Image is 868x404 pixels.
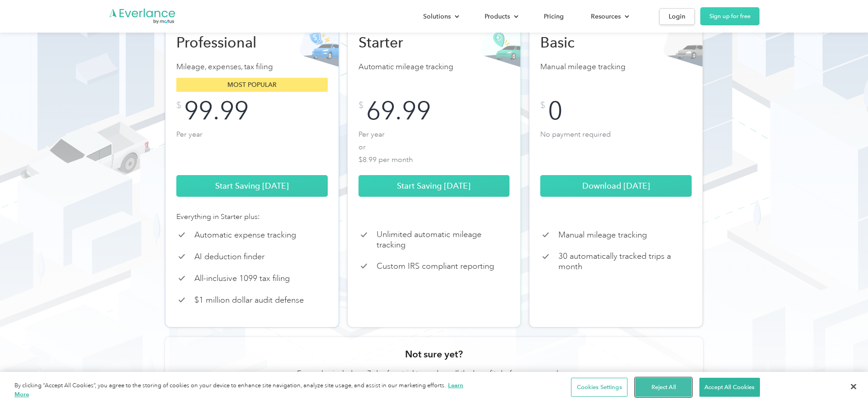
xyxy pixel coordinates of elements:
div: Solutions [414,9,467,24]
h2: Starter [359,33,453,52]
a: Go to homepage [108,8,176,25]
p: Manual mileage tracking [540,61,692,73]
input: Submit [156,82,215,101]
button: Reject All [635,378,692,397]
p: Mileage, expenses, tax filing [176,61,328,73]
button: Cookies Settings [571,378,627,397]
p: AI deduction finder [194,252,264,262]
p: Unlimited automatic mileage tracking [377,229,510,250]
p: $1 million dollar audit defense [194,295,304,305]
div: Solutions [423,11,451,22]
div: Resources [591,11,621,22]
div: By clicking “Accept All Cookies”, you agree to the storing of cookies on your device to enhance s... [14,381,477,399]
p: All-inclusive 1099 tax filing [194,273,290,284]
h2: Basic [540,33,635,52]
div: $ [359,101,363,110]
button: Close [844,377,863,397]
p: No payment required [540,128,692,164]
a: Start Saving [DATE] [176,175,328,197]
input: Submit [156,119,215,138]
p: Manual mileage tracking [558,230,647,240]
a: Pricing [535,9,573,24]
div: $ [176,101,181,110]
div: Resources [582,9,637,24]
p: Per year or $8.99 per month [359,128,510,164]
a: Start Saving [DATE] [359,175,510,197]
div: Products [476,9,526,24]
div: Login [669,11,685,22]
a: Login [659,8,695,25]
a: Sign up for free [700,7,759,25]
div: 0 [548,101,562,121]
h2: Professional [176,33,271,52]
div: 69.99 [366,101,431,121]
div: Pricing [544,11,564,22]
div: $ [540,101,545,110]
a: Download [DATE] [540,175,692,197]
h3: Not sure yet? [405,348,463,361]
p: Custom IRS compliant reporting [377,261,494,271]
div: 99.99 [184,101,249,121]
button: Accept All Cookies [699,378,759,397]
p: Automatic mileage tracking [359,61,510,73]
p: Automatic expense tracking [194,230,296,240]
div: Most popular [176,78,328,92]
p: Every plan includes a 7-day free trial to explore all the benefits before your purchase [297,368,571,379]
p: 30 automatically tracked trips a month [558,251,692,271]
div: Products [485,11,510,22]
div: Everything in Starter plus: [176,211,328,222]
p: Per year [176,128,328,164]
